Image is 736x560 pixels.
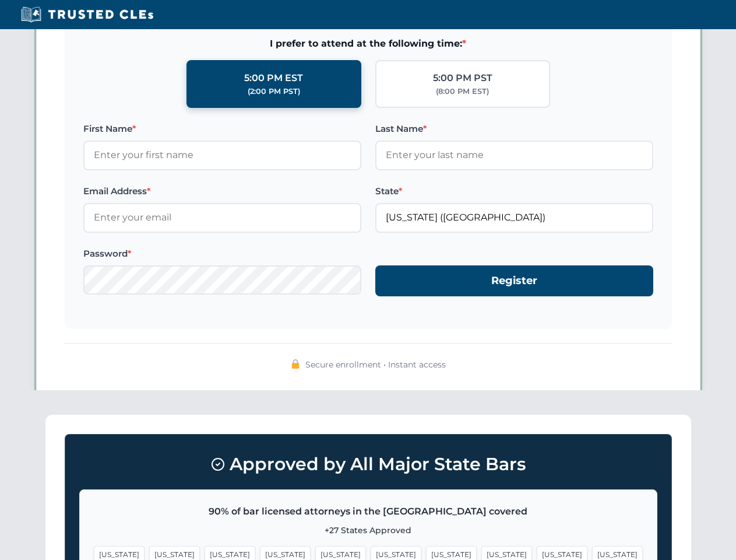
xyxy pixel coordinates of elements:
[94,504,643,519] p: 90% of bar licensed attorneys in the [GEOGRAPHIC_DATA] covered
[83,184,361,198] label: Email Address
[433,71,492,86] div: 5:00 PM PST
[83,141,361,170] input: Enter your first name
[17,6,157,23] img: Trusted CLEs
[83,36,653,51] span: I prefer to attend at the following time:
[79,449,657,480] h3: Approved by All Major State Bars
[375,203,653,232] input: Florida (FL)
[305,358,446,371] span: Secure enrollment • Instant access
[244,71,303,86] div: 5:00 PM EST
[83,122,361,136] label: First Name
[94,524,643,537] p: +27 States Approved
[375,122,653,136] label: Last Name
[436,86,489,97] div: (8:00 PM EST)
[375,265,653,296] button: Register
[248,86,300,97] div: (2:00 PM PST)
[375,184,653,198] label: State
[291,359,300,369] img: 🔒
[83,247,361,261] label: Password
[83,203,361,232] input: Enter your email
[375,141,653,170] input: Enter your last name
